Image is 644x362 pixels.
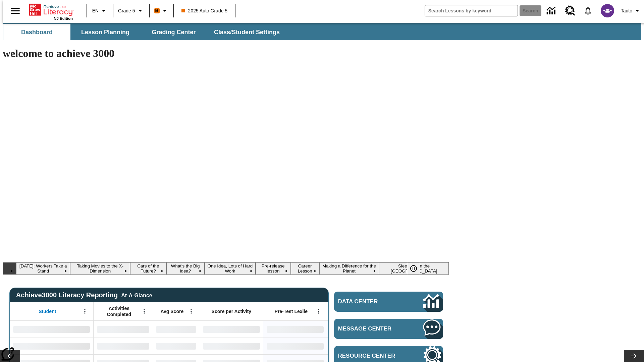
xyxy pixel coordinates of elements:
[97,305,141,317] span: Activities Completed
[338,298,401,305] span: Data Center
[94,338,153,354] div: No Data,
[621,7,632,14] span: Tauto
[121,291,152,299] div: At-A-Glance
[29,2,73,20] div: Home
[334,319,443,339] a: Message Center
[601,4,614,17] img: avatar image
[3,47,449,60] h1: welcome to achieve 3000
[152,5,171,17] button: Boost Class color is orange. Change class color
[94,321,153,338] div: No Data,
[81,28,129,36] span: Lesson Planning
[214,28,280,36] span: Class/Student Settings
[379,262,449,275] button: Slide 9 Sleepless in the Animal Kingdom
[5,1,25,21] button: Open side menu
[618,5,644,17] button: Profile/Settings
[425,5,518,16] input: search field
[597,2,618,19] button: Select a new avatar
[314,306,324,316] button: Open Menu
[407,262,427,275] div: Pause
[39,308,56,314] span: Student
[334,292,443,312] a: Data Center
[115,5,147,17] button: Grade: Grade 5, Select a grade
[70,262,130,275] button: Slide 2 Taking Movies to the X-Dimension
[29,3,73,16] a: Home
[155,6,159,15] span: B
[209,24,285,40] button: Class/Student Settings
[181,7,228,14] span: 2025 Auto Grade 5
[543,2,561,20] a: Data Center
[291,262,319,275] button: Slide 7 Career Lesson
[153,338,200,354] div: No Data,
[166,262,205,275] button: Slide 4 What's the Big Idea?
[130,262,166,275] button: Slide 3 Cars of the Future?
[579,2,597,19] a: Notifications
[72,24,139,40] button: Lesson Planning
[92,7,99,14] span: EN
[54,16,73,20] span: NJ Edition
[212,308,252,314] span: Score per Activity
[160,308,183,314] span: Avg Score
[3,24,286,40] div: SubNavbar
[407,262,420,275] button: Pause
[152,28,196,36] span: Grading Center
[16,291,152,299] span: Achieve3000 Literacy Reporting
[624,350,644,362] button: Lesson carousel, Next
[275,308,308,314] span: Pre-Test Lexile
[186,306,196,316] button: Open Menu
[16,262,70,275] button: Slide 1 Labor Day: Workers Take a Stand
[139,306,149,316] button: Open Menu
[256,262,291,275] button: Slide 6 Pre-release lesson
[3,24,70,40] button: Dashboard
[205,262,256,275] button: Slide 5 One Idea, Lots of Hard Work
[319,262,379,275] button: Slide 8 Making a Difference for the Planet
[338,353,403,359] span: Resource Center
[561,2,579,20] a: Resource Center, Will open in new tab
[118,7,135,14] span: Grade 5
[21,28,53,36] span: Dashboard
[140,24,207,40] button: Grading Center
[89,5,111,17] button: Language: EN, Select a language
[80,306,90,316] button: Open Menu
[153,321,200,338] div: No Data,
[338,325,403,332] span: Message Center
[3,23,641,40] div: SubNavbar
